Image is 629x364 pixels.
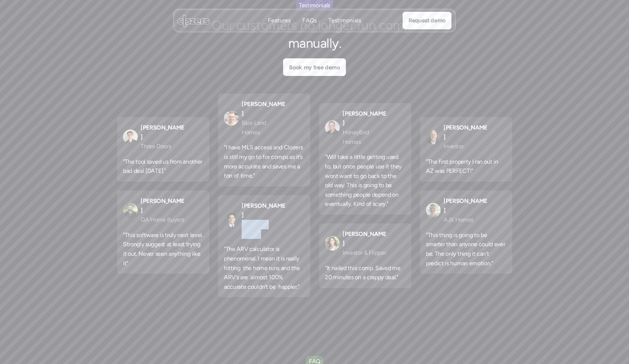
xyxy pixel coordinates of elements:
[303,25,317,33] p: FAQs
[283,58,346,76] a: Book my free demo
[444,196,488,215] p: [PERSON_NAME]
[325,263,405,282] p: "It nailed this comp. Saved me 20 minutes on a crappy deal."
[268,25,291,33] p: Features
[343,229,387,248] p: [PERSON_NAME]
[224,143,304,181] p: "I have MLS access and Clozers is still my go to for comps as it’s more accurate and saves me a t...
[242,118,286,137] p: Blue Land Homes
[303,17,317,25] a: FAQsFAQs
[242,220,286,239] p: Blue Land Homes
[444,215,488,225] p: AJX Homes
[402,12,451,29] a: Request demo
[343,248,387,258] p: Investor & Flipper
[242,99,286,118] p: [PERSON_NAME]
[242,201,286,220] p: [PERSON_NAME]
[426,230,506,268] p: "This thing is going to be smarter than anyone could ever be. The only thing it can't predict is ...
[224,244,304,291] p: "The ARV calculator is phenomenal. I mean it is really hitting the home runs and the ARV's are al...
[408,16,445,25] p: Request demo
[268,17,291,25] a: FeaturesFeatures
[141,215,185,225] p: QA Home Buyers
[444,123,488,142] p: [PERSON_NAME]
[343,109,387,128] p: [PERSON_NAME]
[303,17,317,25] p: FAQs
[141,196,185,215] p: [PERSON_NAME]
[289,63,340,72] p: Book my free demo
[141,142,185,151] p: Three Doors
[444,142,488,151] p: Investor
[141,123,185,142] p: [PERSON_NAME]
[329,25,361,33] p: Testimonials
[325,152,405,209] p: "Will take a little getting used to, but once people use it they wont want to go back to the old ...
[329,17,361,25] p: Testimonials
[426,157,506,176] p: "The first property I ran out in AZ was PERFECT!"
[123,230,203,268] p: "This software is truly next level. Strongly suggest at least trying it out. Never seen anything ...
[123,157,203,176] p: "The tool saved us from another bad deal [DATE]."
[329,17,361,25] a: TestimonialsTestimonials
[268,17,291,25] p: Features
[343,128,387,146] p: HoneyBird Homes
